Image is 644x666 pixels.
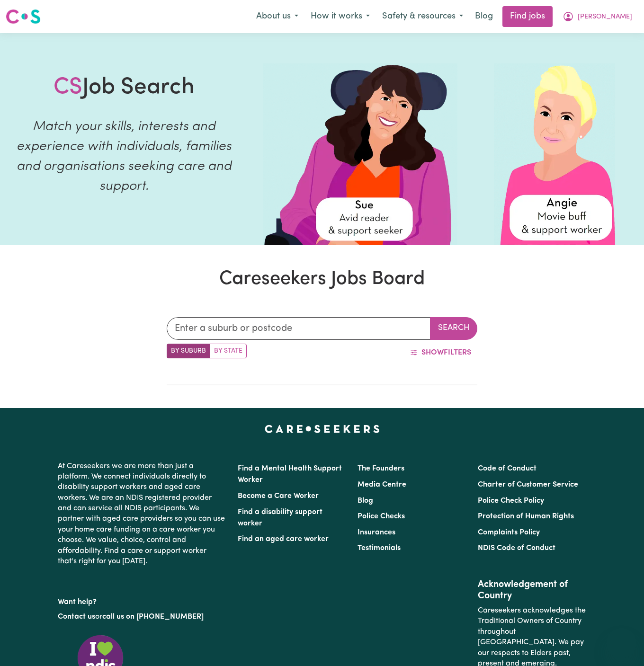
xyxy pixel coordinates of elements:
[469,6,499,27] a: Blog
[478,513,574,520] a: Protection of Human Rights
[265,425,380,433] a: Careseekers home page
[502,6,553,27] a: Find jobs
[238,535,329,543] a: Find an aged care worker
[167,344,210,358] label: Search by suburb/post code
[606,628,636,658] iframe: Button to launch messaging window
[421,349,444,356] span: Show
[58,613,95,621] a: Contact us
[376,7,469,27] button: Safety & resources
[556,7,638,27] button: My Account
[238,492,319,500] a: Become a Care Worker
[250,7,304,27] button: About us
[478,529,540,536] a: Complaints Policy
[358,465,404,472] a: The Founders
[238,508,322,527] a: Find a disability support worker
[358,513,405,520] a: Police Checks
[11,117,237,196] p: Match your skills, interests and experience with individuals, families and organisations seeking ...
[58,593,226,607] p: Want help?
[167,317,430,340] input: Enter a suburb or postcode
[238,465,342,484] a: Find a Mental Health Support Worker
[478,497,544,505] a: Police Check Policy
[358,529,395,536] a: Insurances
[478,544,555,552] a: NDIS Code of Conduct
[358,481,406,488] a: Media Centre
[478,481,578,488] a: Charter of Customer Service
[430,317,477,340] button: Search
[54,74,195,102] h1: Job Search
[404,344,477,362] button: ShowFilters
[478,579,586,602] h2: Acknowledgement of Country
[358,544,401,552] a: Testimonials
[304,7,376,27] button: How it works
[578,12,632,22] span: [PERSON_NAME]
[6,6,41,27] a: Careseekers logo
[54,76,82,99] span: CS
[102,613,204,621] a: call us on [PHONE_NUMBER]
[358,497,373,505] a: Blog
[6,8,41,25] img: Careseekers logo
[478,465,537,472] a: Code of Conduct
[58,457,226,571] p: At Careseekers we are more than just a platform. We connect individuals directly to disability su...
[210,344,247,358] label: Search by state
[58,608,226,626] p: or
